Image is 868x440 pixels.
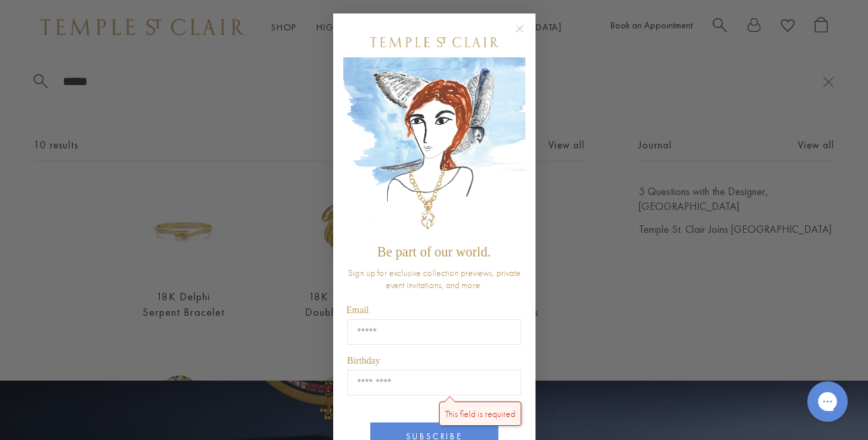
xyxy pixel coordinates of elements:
input: Email [347,319,521,345]
span: Email [347,305,369,315]
span: Be part of our world. [377,244,490,259]
iframe: Gorgias live chat messenger [801,377,855,427]
img: c4a9eb12-d91a-4d4a-8ee0-386386f4f338.jpeg [343,57,525,238]
span: Sign up for exclusive collection previews, private event invitations, and more. [348,267,521,291]
img: Temple St. Clair [370,37,498,47]
button: Close dialog [518,27,535,44]
span: Birthday [347,356,380,366]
